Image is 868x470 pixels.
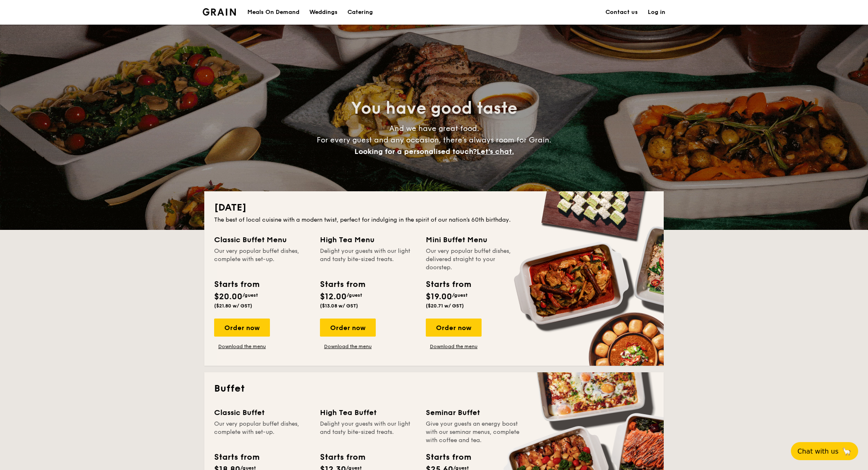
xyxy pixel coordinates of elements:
span: ($20.71 w/ GST) [426,303,464,309]
div: Order now [320,319,376,337]
div: Our very popular buffet dishes, delivered straight to your doorstep. [426,247,522,272]
div: Starts from [320,451,365,463]
div: Order now [426,319,482,337]
a: Download the menu [320,343,376,350]
div: Classic Buffet Menu [214,234,310,245]
img: Grain [203,8,236,16]
span: /guest [347,292,362,298]
div: High Tea Menu [320,234,416,245]
span: Looking for a personalised touch? [354,147,477,156]
a: Download the menu [426,343,482,350]
h2: [DATE] [214,201,654,214]
div: The best of local cuisine with a modern twist, perfect for indulging in the spirit of our nation’... [214,216,654,224]
span: ($13.08 w/ GST) [320,303,358,309]
button: Chat with us🦙 [791,442,858,460]
div: High Tea Buffet [320,407,416,418]
span: Chat with us [797,447,838,455]
div: Delight your guests with our light and tasty bite-sized treats. [320,247,416,272]
span: $20.00 [214,292,242,302]
span: ($21.80 w/ GST) [214,303,252,309]
h2: Buffet [214,382,654,395]
span: 🦙 [842,447,852,456]
div: Give your guests an energy boost with our seminar menus, complete with coffee and tea. [426,420,522,445]
span: Let's chat. [477,147,514,156]
span: $19.00 [426,292,452,302]
div: Starts from [426,278,471,291]
a: Logotype [203,8,236,16]
div: Seminar Buffet [426,407,522,418]
div: Our very popular buffet dishes, complete with set-up. [214,247,310,272]
span: And we have great food. For every guest and any occasion, there’s always room for Grain. [317,124,551,156]
div: Classic Buffet [214,407,310,418]
div: Order now [214,319,270,337]
div: Starts from [214,451,259,463]
div: Starts from [426,451,471,463]
div: Starts from [320,278,365,291]
div: Delight your guests with our light and tasty bite-sized treats. [320,420,416,445]
div: Our very popular buffet dishes, complete with set-up. [214,420,310,445]
a: Download the menu [214,343,270,350]
div: Starts from [214,278,259,291]
span: /guest [452,292,468,298]
div: Mini Buffet Menu [426,234,522,245]
span: You have good taste [351,99,517,118]
span: /guest [242,292,258,298]
span: $12.00 [320,292,347,302]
